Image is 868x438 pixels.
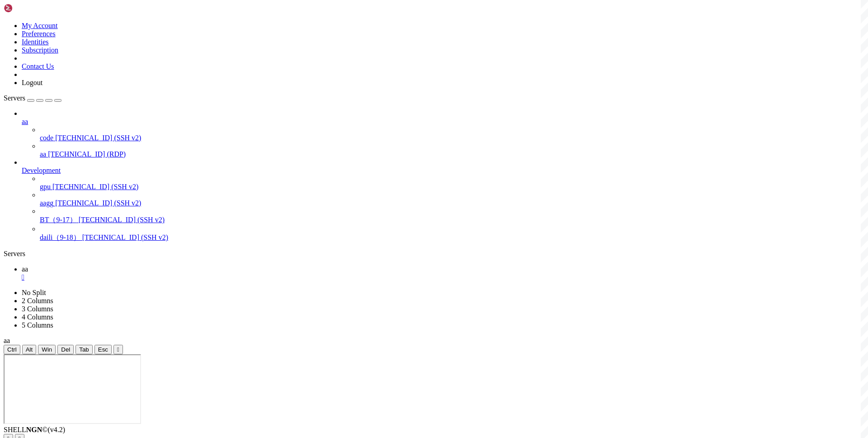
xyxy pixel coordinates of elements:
[4,4,56,13] img: Shellngn
[38,345,56,354] button: Win
[55,134,141,142] span: [TECHNICAL_ID] (SSH v2)
[4,94,25,102] span: Servers
[98,346,108,353] span: Esc
[40,215,864,225] a: BT（9-17） [TECHNICAL_ID] (SSH v2)
[42,346,52,353] span: Win
[40,134,53,142] span: code
[22,158,864,243] li: Development
[40,207,864,225] li: BT（9-17） [TECHNICAL_ID] (SSH v2)
[4,345,20,354] button: Ctrl
[75,345,93,354] button: Tab
[22,345,37,354] button: Alt
[22,118,864,126] a: aa
[40,199,53,207] span: aagg
[52,183,138,190] span: [TECHNICAL_ID] (SSH v2)
[40,233,864,243] a: daili（9-18） [TECHNICAL_ID] (SSH v2)
[26,346,33,353] span: Alt
[40,191,864,207] li: aagg [TECHNICAL_ID] (SSH v2)
[22,167,61,174] span: Development
[82,233,168,241] span: [TECHNICAL_ID] (SSH v2)
[40,175,864,191] li: gpu [TECHNICAL_ID] (SSH v2)
[40,150,864,158] a: aa [TECHNICAL_ID] (RDP)
[22,38,49,46] a: Identities
[55,199,141,207] span: [TECHNICAL_ID] (SSH v2)
[40,134,864,142] a: code [TECHNICAL_ID] (SSH v2)
[22,62,54,70] a: Contact Us
[22,289,46,296] a: No Split
[48,150,126,158] span: [TECHNICAL_ID] (RDP)
[22,79,42,86] a: Logout
[22,167,864,175] a: Development
[40,126,864,142] li: code [TECHNICAL_ID] (SSH v2)
[22,30,56,38] a: Preferences
[22,118,28,125] span: aa
[22,265,28,273] span: aa
[22,109,864,158] li: aa
[117,346,119,353] div: 
[22,297,53,305] a: 2 Columns
[22,313,53,321] a: 4 Columns
[40,183,864,191] a: gpu [TECHNICAL_ID] (SSH v2)
[40,233,80,241] span: daili（9-18）
[94,345,112,354] button: Esc
[4,94,61,102] a: Servers
[4,337,10,344] span: aa
[26,426,42,433] b: NGN
[22,321,53,329] a: 5 Columns
[48,426,66,433] span: 4.2.0
[4,426,65,433] span: SHELL ©
[40,199,864,207] a: aagg [TECHNICAL_ID] (SSH v2)
[22,22,58,29] a: My Account
[40,183,51,190] span: gpu
[61,346,70,353] span: Del
[22,305,53,313] a: 3 Columns
[4,250,864,258] div: Servers
[22,265,864,281] a: aa
[57,345,74,354] button: Del
[40,142,864,158] li: aa [TECHNICAL_ID] (RDP)
[7,346,17,353] span: Ctrl
[40,225,864,243] li: daili（9-18） [TECHNICAL_ID] (SSH v2)
[113,345,123,354] button: 
[40,150,46,158] span: aa
[22,273,864,281] a: 
[79,216,165,224] span: [TECHNICAL_ID] (SSH v2)
[40,216,77,224] span: BT（9-17）
[79,346,89,353] span: Tab
[22,46,58,54] a: Subscription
